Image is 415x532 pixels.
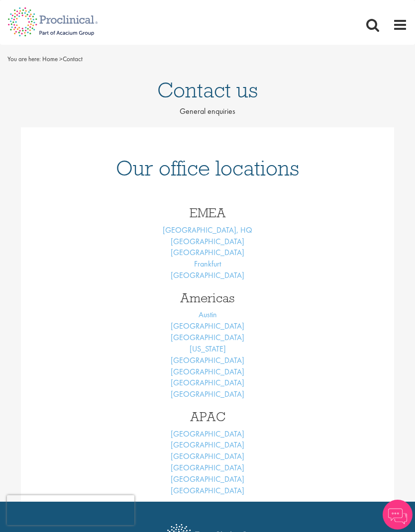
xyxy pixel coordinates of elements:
a: [GEOGRAPHIC_DATA] [171,451,244,461]
iframe: reCAPTCHA [7,495,134,525]
a: [GEOGRAPHIC_DATA] [171,377,244,388]
a: [GEOGRAPHIC_DATA] [171,389,244,399]
a: [GEOGRAPHIC_DATA] [171,485,244,496]
h3: EMEA [36,206,379,219]
a: [GEOGRAPHIC_DATA] [171,332,244,343]
a: [US_STATE] [190,344,226,354]
a: [GEOGRAPHIC_DATA] [171,270,244,280]
a: [GEOGRAPHIC_DATA] [171,440,244,450]
a: Austin [199,309,217,320]
a: [GEOGRAPHIC_DATA] [171,247,244,258]
a: [GEOGRAPHIC_DATA] [171,429,244,439]
a: [GEOGRAPHIC_DATA] [171,236,244,247]
a: Frankfurt [194,259,221,269]
a: [GEOGRAPHIC_DATA] [171,366,244,377]
a: [GEOGRAPHIC_DATA] [171,355,244,365]
h3: APAC [36,410,379,423]
a: [GEOGRAPHIC_DATA] [171,474,244,484]
h1: Our office locations [36,157,379,179]
h3: Americas [36,291,379,304]
a: [GEOGRAPHIC_DATA], HQ [163,225,252,235]
a: [GEOGRAPHIC_DATA] [171,321,244,331]
img: Chatbot [383,500,413,530]
a: [GEOGRAPHIC_DATA] [171,462,244,473]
